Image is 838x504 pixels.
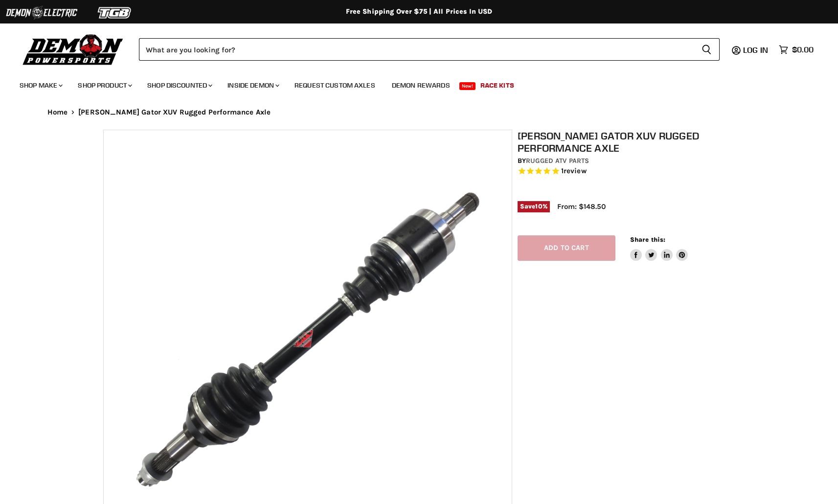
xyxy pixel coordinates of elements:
[564,167,587,176] span: review
[12,75,68,95] a: Shop Make
[28,108,811,116] nav: Breadcrumbs
[743,45,768,55] span: Log in
[78,3,152,22] img: TGB Logo 2
[47,108,68,116] a: Home
[557,202,606,211] span: From: $148.50
[518,130,741,154] h1: [PERSON_NAME] Gator XUV Rugged Performance Axle
[459,82,476,90] span: New!
[473,75,521,95] a: Race Kits
[220,75,285,95] a: Inside Demon
[792,45,814,54] span: $0.00
[739,46,774,54] a: Log in
[139,38,694,61] input: Search
[518,166,741,177] span: Rated 5.0 out of 5 stars 1 reviews
[28,7,811,16] div: Free Shipping Over $75 | All Prices In USD
[385,75,457,95] a: Demon Rewards
[518,201,550,212] span: Save %
[630,235,688,261] aside: Share this:
[5,3,78,22] img: Demon Electric Logo 2
[287,75,383,95] a: Request Custom Axles
[12,71,811,95] ul: Main menu
[140,75,218,95] a: Shop Discounted
[774,43,818,57] a: $0.00
[518,156,741,166] div: by
[630,236,665,243] span: Share this:
[78,108,271,116] span: [PERSON_NAME] Gator XUV Rugged Performance Axle
[526,157,589,165] a: Rugged ATV Parts
[535,203,542,210] span: 10
[70,75,138,95] a: Shop Product
[139,38,720,61] form: Product
[561,167,587,176] span: 1 reviews
[20,32,127,67] img: Demon Powersports
[694,38,720,61] button: Search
